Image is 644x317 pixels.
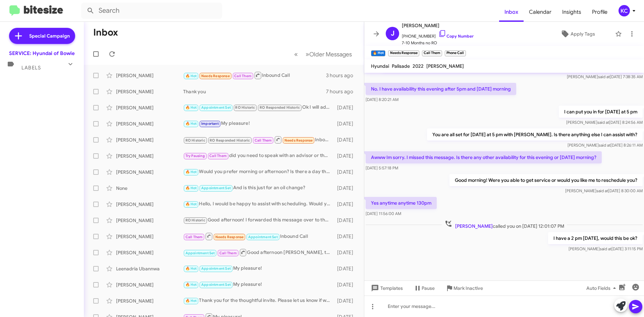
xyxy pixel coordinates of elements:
[599,143,610,148] span: said at
[334,298,359,304] div: [DATE]
[587,2,613,22] a: Profile
[388,50,419,56] small: Needs Response
[334,233,359,240] div: [DATE]
[402,40,474,46] span: 7-10 Months no RO
[371,63,389,69] span: Hyundai
[391,28,394,39] span: J
[559,106,643,118] p: I can put you in for [DATE] at 5 pm
[215,235,244,239] span: Needs Response
[422,50,442,56] small: Call Them
[183,168,334,176] div: Would you prefer morning or afternoon? Is there a day that would work better for you?
[116,185,183,192] div: None
[201,266,231,271] span: Appointment Set
[613,5,637,16] button: KC
[302,47,356,61] button: Next
[93,27,118,38] h1: Inbox
[427,128,643,141] p: You are all set for [DATE] at 5 pm with [PERSON_NAME]. Is there anything else I can assist with?
[402,21,474,30] span: [PERSON_NAME]
[183,184,334,192] div: And is this just for an oil change?
[619,5,630,16] div: KC
[185,105,197,110] span: 🔥 Hot
[183,232,334,241] div: Inbound Call
[366,197,437,209] p: Yes anytime anytime 130pm
[209,154,227,158] span: Call Them
[116,233,183,240] div: [PERSON_NAME]
[116,120,183,127] div: [PERSON_NAME]
[334,185,359,192] div: [DATE]
[557,2,587,22] a: Insights
[445,50,466,56] small: Phone Call
[210,138,250,143] span: RO Responded Historic
[370,282,403,294] span: Templates
[116,298,183,304] div: [PERSON_NAME]
[183,265,334,272] div: My pleasure!
[499,2,524,22] a: Inbox
[284,138,313,143] span: Needs Response
[183,120,334,127] div: My pleasure!
[568,143,643,148] span: [PERSON_NAME] [DATE] 8:26:11 AM
[235,105,255,110] span: RO Historic
[422,282,435,294] span: Pause
[183,152,334,160] div: did you need to speak with an advisor or the scheduling department?
[185,138,205,143] span: RO Historic
[334,120,359,127] div: [DATE]
[116,281,183,288] div: [PERSON_NAME]
[334,217,359,224] div: [DATE]
[183,136,334,144] div: Inbound Call
[413,63,424,69] span: 2022
[334,104,359,111] div: [DATE]
[116,201,183,208] div: [PERSON_NAME]
[116,265,183,272] div: Leenadria Ubannwa
[371,50,385,56] small: 🔥 Hot
[596,188,608,193] span: said at
[581,282,624,294] button: Auto Fields
[366,83,516,95] p: No. I have availability this evening after 5pm and [DATE] morning
[392,63,410,69] span: Palisade
[116,249,183,256] div: [PERSON_NAME]
[29,33,70,39] span: Special Campaign
[442,220,567,229] span: called you on [DATE] 12:01:07 PM
[586,282,619,294] span: Auto Fields
[290,47,302,61] button: Previous
[455,223,493,229] span: [PERSON_NAME]
[366,97,398,102] span: [DATE] 8:20:21 AM
[294,50,298,58] span: «
[201,105,231,110] span: Appointment Set
[116,137,183,143] div: [PERSON_NAME]
[234,74,252,78] span: Call Them
[116,217,183,224] div: [PERSON_NAME]
[185,170,197,174] span: 🔥 Hot
[571,28,595,40] span: Apply Tags
[116,72,183,79] div: [PERSON_NAME]
[185,251,215,255] span: Appointment Set
[449,174,643,186] p: Good morning! Were you able to get service or would you like me to reschedule you?
[116,104,183,111] div: [PERSON_NAME]
[183,216,334,224] div: Good afternoon! I forwarded this message over to the advisors. Someone should be reaching out sho...
[543,28,612,40] button: Apply Tags
[219,251,237,255] span: Call Them
[255,138,272,143] span: Call Them
[334,169,359,175] div: [DATE]
[248,235,278,239] span: Appointment Set
[567,74,643,79] span: [PERSON_NAME] [DATE] 7:38:35 AM
[524,2,557,22] a: Calendar
[201,74,230,78] span: Needs Response
[183,104,334,111] div: Ok I will add the wiper blades too and write a note to ask the advisor to let you know what is re...
[565,188,643,193] span: [PERSON_NAME] [DATE] 8:30:00 AM
[185,235,203,239] span: Call Them
[183,281,334,288] div: My pleasure!
[426,63,464,69] span: [PERSON_NAME]
[183,71,326,80] div: Inbound Call
[569,246,643,251] span: [PERSON_NAME] [DATE] 3:11:15 PM
[185,218,205,222] span: RO Historic
[306,50,309,58] span: »
[21,65,41,71] span: Labels
[334,153,359,159] div: [DATE]
[334,137,359,143] div: [DATE]
[366,151,602,163] p: Awww Im sorry. I missed this message. Is there any other availability for this evening or [DATE] ...
[9,28,75,44] a: Special Campaign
